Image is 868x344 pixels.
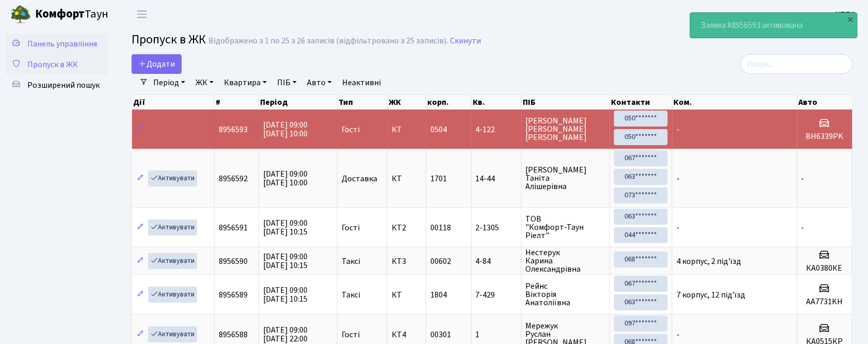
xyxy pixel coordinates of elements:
h5: AA7731KH [801,297,848,307]
span: 8956591 [219,222,248,233]
div: × [846,14,856,24]
span: 0504 [430,124,447,135]
span: Панель управління [27,38,97,50]
a: Квартира [220,74,271,91]
a: Період [149,74,189,91]
span: - [801,222,805,233]
span: 1 [476,331,517,339]
span: 00118 [430,222,451,233]
a: Активувати [148,170,197,186]
h5: КА0380КЕ [801,263,848,273]
span: 00602 [430,256,451,267]
span: Нестерук Карина Олександрівна [526,248,605,273]
span: - [677,124,680,135]
span: КТ [392,175,422,183]
span: КТ2 [392,224,422,232]
span: [DATE] 09:00 [DATE] 10:15 [263,217,308,238]
th: Кв. [472,95,522,110]
th: Дії [132,95,215,110]
span: [DATE] 09:00 [DATE] 10:00 [263,168,308,189]
div: Відображено з 1 по 25 з 26 записів (відфільтровано з 25 записів). [208,36,448,46]
span: 7 корпус, 12 під'їзд [677,289,745,301]
a: Пропуск в ЖК [5,54,108,75]
a: Активувати [148,326,197,342]
span: 1701 [430,173,447,184]
span: 4-122 [476,126,517,134]
span: Додати [138,58,175,70]
th: Тип [337,95,388,110]
span: 8956590 [219,256,248,267]
span: [PERSON_NAME] [PERSON_NAME] [PERSON_NAME] [526,117,605,142]
span: [PERSON_NAME] Таніта Алішерівна [526,166,605,191]
span: 7-429 [476,291,517,299]
span: [DATE] 09:00 [DATE] 10:15 [263,251,308,271]
b: КПП2 [835,9,856,20]
a: Розширений пошук [5,75,108,96]
a: ПІБ [273,74,301,91]
th: Ком. [673,95,798,110]
span: КТ [392,291,422,299]
a: Неактивні [338,74,385,91]
span: Доставка [342,175,377,183]
span: - [677,222,680,233]
span: 8956588 [219,329,248,340]
button: Переключити навігацію [129,6,155,23]
span: 8956589 [219,289,248,301]
a: Активувати [148,287,197,303]
a: Активувати [148,220,197,236]
span: Пропуск в ЖК [27,59,78,70]
th: корп. [426,95,472,110]
span: КТ3 [392,257,422,265]
span: КТ [392,126,422,134]
span: Гості [342,126,360,134]
span: [DATE] 09:00 [DATE] 10:00 [263,119,308,139]
span: - [677,329,680,340]
span: 8956592 [219,173,248,184]
span: Гості [342,331,360,339]
th: Контакти [610,95,673,110]
span: Таун [35,6,108,23]
a: Панель управління [5,34,108,54]
a: Активувати [148,253,197,269]
span: 1804 [430,289,447,301]
a: Скинути [450,36,481,46]
span: 14-44 [476,175,517,183]
span: [DATE] 09:00 [DATE] 10:15 [263,285,308,305]
a: Додати [132,54,182,74]
span: КТ4 [392,331,422,339]
th: Період [259,95,337,110]
h5: BH6339PK [801,132,848,142]
span: Рейнс Вікторія Анатоліївна [526,282,605,307]
a: ЖК [191,74,218,91]
b: Комфорт [35,6,85,22]
span: 8956593 [219,124,248,135]
input: Пошук... [741,54,853,74]
span: Розширений пошук [27,80,100,91]
span: ТОВ "Комфорт-Таун Ріелт" [526,215,605,240]
div: Заявка #8956593 активована [690,13,857,38]
th: Авто [798,95,853,110]
span: Таксі [342,291,360,299]
span: Пропуск в ЖК [132,30,206,49]
a: Авто [303,74,336,91]
th: # [215,95,259,110]
th: ЖК [388,95,427,110]
span: Таксі [342,257,360,265]
span: 4 корпус, 2 під'їзд [677,256,741,267]
span: 2-1305 [476,224,517,232]
a: КПП2 [835,8,856,21]
th: ПІБ [522,95,610,110]
span: 4-84 [476,257,517,265]
span: 00301 [430,329,451,340]
span: Гості [342,224,360,232]
span: - [677,173,680,184]
span: - [801,173,805,184]
img: logo.png [10,4,31,25]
